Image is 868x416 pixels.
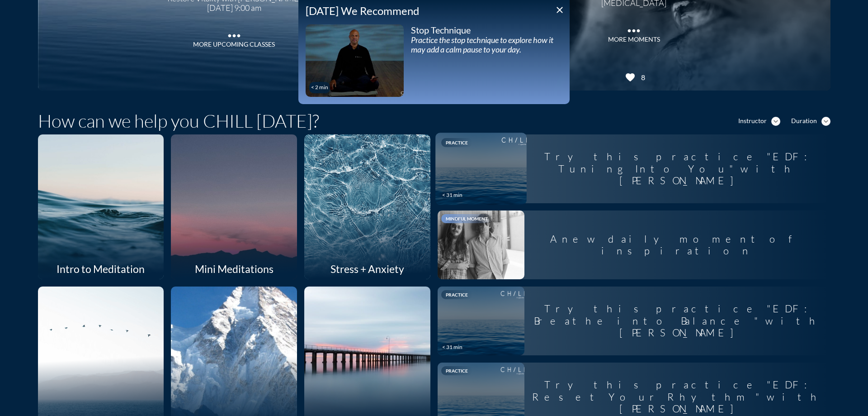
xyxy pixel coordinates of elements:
div: Practice the stop technique to explore how it may add a calm pause to your day. [411,35,562,55]
span: Practice [446,368,468,373]
div: [DATE] We Recommend [306,5,562,18]
div: Stress + Anxiety [304,258,430,279]
span: Practice [446,140,468,145]
div: [DATE] 9:00 am [167,3,301,13]
div: Intro to Meditation [38,258,164,279]
h1: How can we help you CHILL [DATE]? [38,110,319,132]
i: expand_more [821,117,830,126]
div: MORE MOMENTS [608,36,660,43]
div: Stop Technique [411,24,562,35]
i: more_horiz [625,22,643,35]
span: Practice [446,292,468,297]
div: Mini Meditations [171,258,297,279]
div: < 2 min [311,84,328,91]
div: Try this practice "EDF: Tuning Into You" with [PERSON_NAME] [524,143,830,194]
div: More Upcoming Classes [193,41,275,48]
div: 8 [638,73,645,81]
i: close [554,5,565,15]
div: A new daily moment of inspiration [524,226,830,264]
div: Try this practice "EDF: Breathe into Balance " with [PERSON_NAME] [524,296,830,346]
div: Duration [791,117,817,125]
i: favorite [625,72,636,83]
i: expand_more [771,117,780,126]
i: more_horiz [225,27,243,40]
div: Instructor [738,117,767,125]
div: < 31 min [442,344,462,350]
div: < 31 min [442,192,462,198]
span: Mindful Moment [446,216,488,221]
